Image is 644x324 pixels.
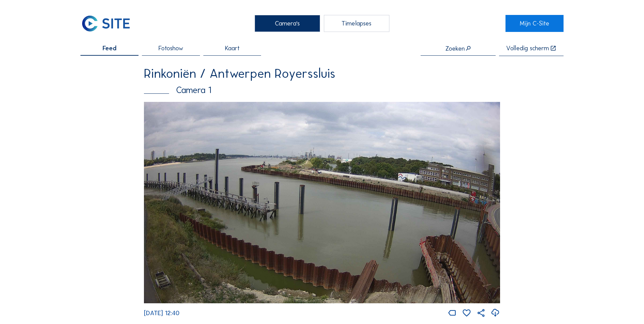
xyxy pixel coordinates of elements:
[255,15,320,32] div: Camera's
[225,45,240,52] span: Kaart
[144,309,180,317] span: [DATE] 12:40
[505,15,564,32] a: Mijn C-Site
[80,15,131,32] img: C-SITE Logo
[144,67,500,80] div: Rinkoniën / Antwerpen Royerssluis
[324,15,389,32] div: Timelapses
[80,15,139,32] a: C-SITE Logo
[103,45,116,52] span: Feed
[144,102,500,303] img: Image
[506,45,549,52] div: Volledig scherm
[144,86,500,94] div: Camera 1
[159,45,183,52] span: Fotoshow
